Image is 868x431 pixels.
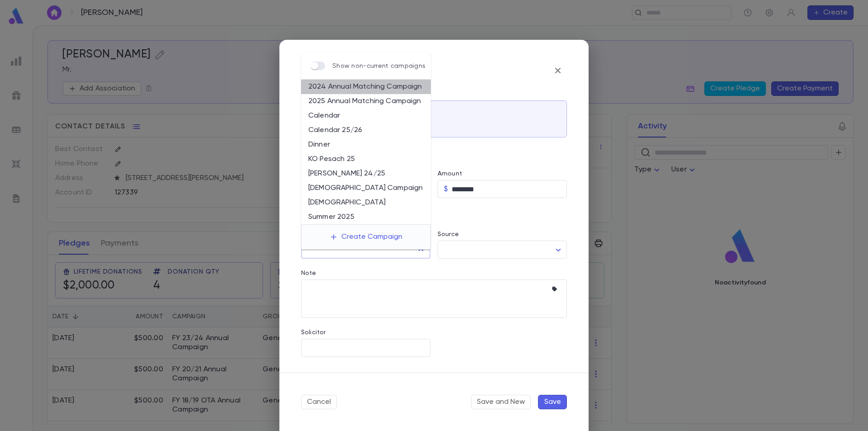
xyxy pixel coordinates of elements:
button: Close [415,243,427,256]
li: 2024 Annual Matching Campaign [301,80,431,94]
li: Summer 2025 [301,210,431,224]
button: Save [538,395,567,409]
button: Create Campaign [322,228,410,246]
li: Dinner [301,137,431,152]
li: [DEMOGRAPHIC_DATA] Campaign [301,181,431,195]
li: [DEMOGRAPHIC_DATA] [301,195,431,210]
p: Show non-current campaigns [332,62,425,70]
li: KO Pesach 25 [301,152,431,166]
label: Solicitor [301,329,325,336]
p: $ [444,185,448,194]
button: Cancel [301,395,337,409]
li: Calendar 25/26 [301,123,431,137]
li: Calendar [301,109,431,123]
li: [PERSON_NAME] 24/25 [301,166,431,181]
label: Account [301,90,567,98]
label: Amount [438,170,462,177]
button: Save and New [471,395,531,409]
label: Note [301,270,316,277]
label: Source [438,231,459,238]
div: ​ [438,241,567,259]
li: 2025 Annual Matching Campaign [301,94,431,109]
